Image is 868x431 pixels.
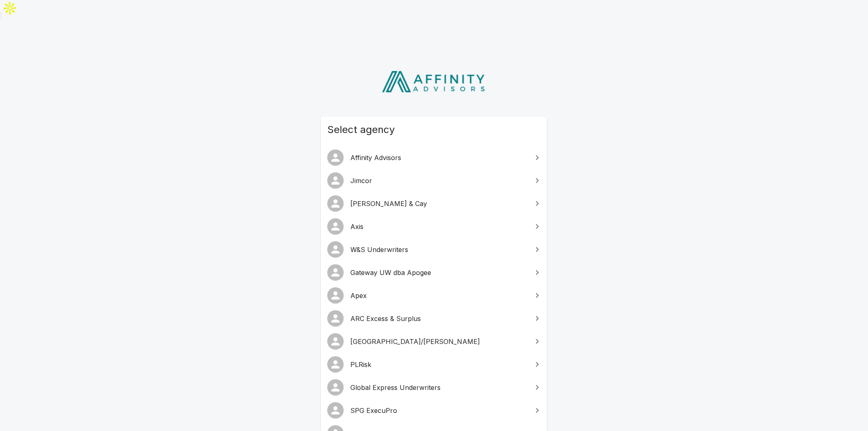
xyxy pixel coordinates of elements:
a: W&S Underwriters [321,238,547,261]
a: Axis [321,215,547,238]
span: Apex [350,291,528,300]
span: W&S Underwriters [350,245,528,254]
span: Jimcor [350,176,528,186]
img: Affinity Advisors Logo [375,68,493,95]
span: PLRisk [350,360,528,369]
a: Global Express Underwriters [321,376,547,399]
span: [PERSON_NAME] & Cay [350,199,528,209]
a: Gateway UW dba Apogee [321,261,547,284]
a: [PERSON_NAME] & Cay [321,192,547,215]
a: [GEOGRAPHIC_DATA]/[PERSON_NAME] [321,330,547,353]
a: Jimcor [321,169,547,192]
span: Affinity Advisors [350,153,528,163]
a: Affinity Advisors [321,146,547,169]
span: SPG ExecuPro [350,406,528,415]
span: Gateway UW dba Apogee [350,268,528,277]
span: Axis [350,222,528,232]
a: PLRisk [321,353,547,376]
span: Select agency [327,123,541,136]
span: [GEOGRAPHIC_DATA]/[PERSON_NAME] [350,337,528,346]
span: ARC Excess & Surplus [350,314,528,323]
a: Apex [321,284,547,307]
a: ARC Excess & Surplus [321,307,547,330]
span: Global Express Underwriters [350,383,528,392]
a: SPG ExecuPro [321,399,547,422]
